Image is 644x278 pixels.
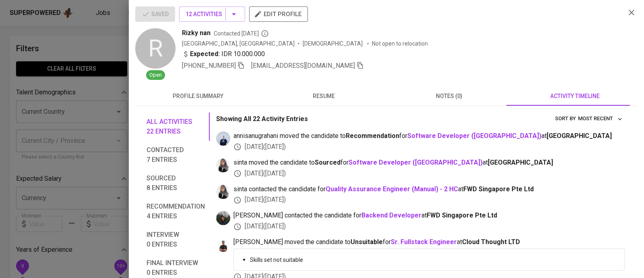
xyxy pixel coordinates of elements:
img: sinta.windasari@glints.com [216,158,230,172]
span: [DEMOGRAPHIC_DATA] [303,40,364,48]
a: edit profile [249,10,308,17]
div: R [135,28,175,69]
span: annisanugrahani moved the candidate to for at [233,132,625,141]
span: Contacted 7 entries [147,145,205,165]
span: Contacted [DATE] [214,29,269,38]
a: Quality Assurance Engineer (Manual) - 2 HC [326,185,458,193]
img: sinta.windasari@glints.com [216,185,230,199]
span: [PERSON_NAME] contacted the candidate for at [233,211,625,220]
span: profile summary [140,91,256,101]
span: 12 Activities [186,9,239,19]
span: sort by [555,115,576,121]
span: [GEOGRAPHIC_DATA] [547,132,612,140]
span: Most Recent [578,114,623,123]
b: Recommendation [346,132,399,140]
span: notes (0) [391,91,507,101]
span: sinta contacted the candidate for at [233,185,625,194]
span: All activities 22 entries [147,117,205,136]
button: 12 Activities [179,6,245,22]
span: [EMAIL_ADDRESS][DOMAIN_NAME] [251,62,355,69]
span: [GEOGRAPHIC_DATA] [488,159,553,166]
span: Final interview 0 entries [147,258,205,278]
a: Sr. Fullstack Engineer [391,238,457,246]
span: Interview 0 entries [147,230,205,249]
span: FWD Singapore Pte Ltd [463,185,534,193]
div: IDR 10.000.000 [182,49,265,59]
a: Software Developer ([GEOGRAPHIC_DATA]) [407,132,541,140]
button: edit profile [249,6,308,22]
span: resume [266,91,382,101]
span: Open [146,71,165,79]
b: Sourced [315,159,341,166]
p: Skills set not suitable [250,256,618,264]
b: Expected: [190,49,220,59]
button: sort by [576,113,625,125]
span: Sourced 8 entries [147,173,205,193]
div: [GEOGRAPHIC_DATA], [GEOGRAPHIC_DATA] [182,40,295,48]
img: fakhrul@glints.com [216,238,230,252]
svg: By Batam recruiter [261,29,269,38]
div: [DATE] ( [DATE] ) [233,195,625,205]
a: Software Developer ([GEOGRAPHIC_DATA]) [349,159,483,166]
b: Unsuitable [351,238,383,246]
p: Not open to relocation [372,40,428,48]
p: Showing All 22 Activity Entries [216,114,308,124]
span: Rizky nan [182,28,211,38]
img: glenn@glints.com [216,211,230,225]
span: Cloud Thought LTD [462,238,520,246]
a: Backend Developer [361,211,421,219]
span: [PERSON_NAME] moved the candidate to for at [233,238,625,247]
span: activity timeline [517,91,633,101]
img: annisa@glints.com [216,132,230,146]
span: sinta moved the candidate to for at [233,158,625,167]
div: [DATE] ( [DATE] ) [233,169,625,178]
span: edit profile [256,9,301,19]
div: [DATE] ( [DATE] ) [233,222,625,231]
span: FWD Singapore Pte Ltd [427,211,497,219]
span: Recommendation 4 entries [147,202,205,221]
span: [PHONE_NUMBER] [182,62,236,69]
div: [DATE] ( [DATE] ) [233,142,625,152]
